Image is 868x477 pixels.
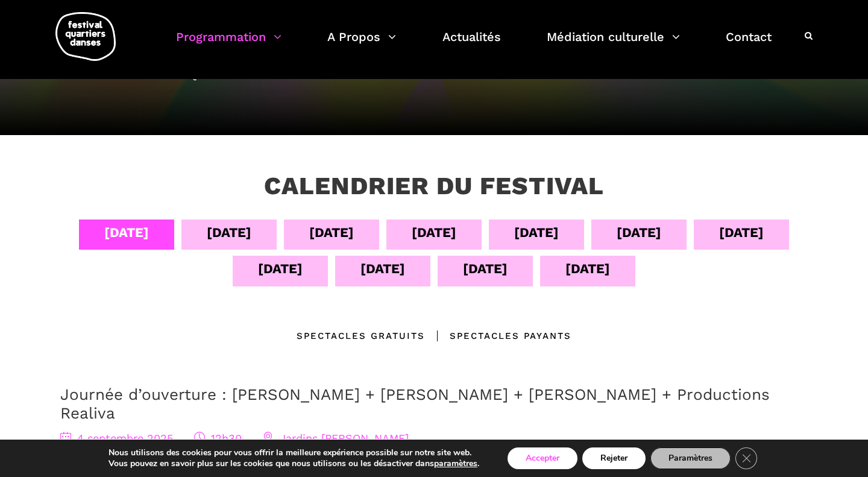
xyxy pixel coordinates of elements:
div: Spectacles gratuits [297,329,425,343]
div: [DATE] [104,222,149,243]
button: Close GDPR Cookie Banner [735,447,757,469]
div: Spectacles Payants [425,329,571,343]
span: Jardins [PERSON_NAME] [263,432,409,444]
a: Médiation culturelle [547,27,680,62]
button: Rejeter [582,447,646,469]
div: [DATE] [258,258,303,279]
button: Paramètres [650,447,731,469]
p: Nous utilisons des cookies pour vous offrir la meilleure expérience possible sur notre site web. [108,447,479,458]
div: [DATE] [514,222,559,243]
button: Accepter [508,447,577,469]
div: [DATE] [463,258,508,279]
a: Contact [726,27,772,62]
div: [DATE] [309,222,354,243]
a: A Propos [327,27,396,62]
div: [DATE] [719,222,764,243]
button: paramètres [434,458,477,469]
div: [DATE] [360,258,405,279]
a: Programmation [176,27,281,62]
a: Journée d’ouverture : [PERSON_NAME] + [PERSON_NAME] + [PERSON_NAME] + Productions Realiva [60,385,770,422]
div: [DATE] [412,222,456,243]
span: 4 septembre 2025 [60,432,173,444]
div: [DATE] [565,258,610,279]
img: logo-fqd-med [55,12,116,61]
div: [DATE] [207,222,251,243]
span: 12h30 [194,432,242,444]
p: Vous pouvez en savoir plus sur les cookies que nous utilisons ou les désactiver dans . [108,458,479,469]
a: Actualités [442,27,501,62]
h3: Calendrier du festival [264,171,604,201]
div: [DATE] [617,222,661,243]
